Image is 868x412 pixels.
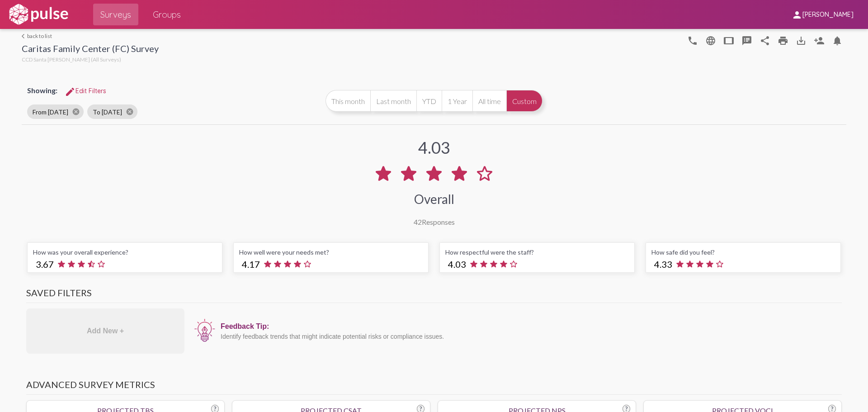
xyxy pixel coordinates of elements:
[445,248,629,256] div: How respectful were the staff?
[832,35,843,46] mat-icon: Bell
[796,35,807,46] mat-icon: Download
[741,35,752,46] mat-icon: speaker_notes
[759,35,770,46] mat-icon: Share
[26,308,184,354] div: Add New +
[814,35,825,46] mat-icon: Person
[221,333,837,340] div: Identify feedback trends that might indicate potential risks or compliance issues.
[65,86,75,97] mat-icon: Edit Filters
[472,90,506,112] button: All time
[448,259,466,270] span: 4.03
[26,379,842,395] h3: Advanced Survey Metrics
[784,6,861,23] button: [PERSON_NAME]
[22,33,159,39] a: back to list
[802,11,854,19] span: [PERSON_NAME]
[416,90,442,112] button: YTD
[654,259,672,270] span: 4.33
[702,31,720,49] button: language
[828,31,846,49] button: Bell
[193,318,216,343] img: icon12.png
[100,6,131,23] span: Surveys
[705,35,716,46] mat-icon: language
[65,87,106,95] span: Edit Filters
[221,322,837,331] div: Feedback Tip:
[738,31,756,49] button: speaker_notes
[325,90,370,112] button: This month
[720,31,738,49] button: tablet
[22,43,159,56] div: Caritas Family Center (FC) Survey
[239,248,423,256] div: How well were your needs met?
[684,31,702,49] button: language
[687,35,698,46] mat-icon: language
[27,86,57,95] span: Showing:
[27,104,84,119] mat-chip: From [DATE]
[756,31,774,49] button: Share
[506,90,542,112] button: Custom
[146,4,188,25] a: Groups
[22,33,27,39] mat-icon: arrow_back_ios
[26,287,842,303] h3: Saved Filters
[126,108,134,116] mat-icon: cancel
[723,35,734,46] mat-icon: tablet
[442,90,472,112] button: 1 Year
[370,90,416,112] button: Last month
[36,259,54,270] span: 3.67
[93,4,138,25] a: Surveys
[153,6,181,23] span: Groups
[242,259,260,270] span: 4.17
[418,137,450,157] div: 4.03
[57,83,113,99] button: Edit FiltersEdit Filters
[414,218,455,226] div: Responses
[651,248,835,256] div: How safe did you feel?
[72,108,80,116] mat-icon: cancel
[414,191,454,207] div: Overall
[33,248,217,256] div: How was your overall experience?
[87,104,137,119] mat-chip: To [DATE]
[774,31,792,49] a: print
[792,9,802,20] mat-icon: person
[810,31,828,49] button: Person
[22,56,121,63] span: CCD Santa [PERSON_NAME] (All Surveys)
[414,218,422,226] span: 42
[792,31,810,49] button: Download
[778,35,788,46] mat-icon: print
[7,3,70,26] img: white-logo.svg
